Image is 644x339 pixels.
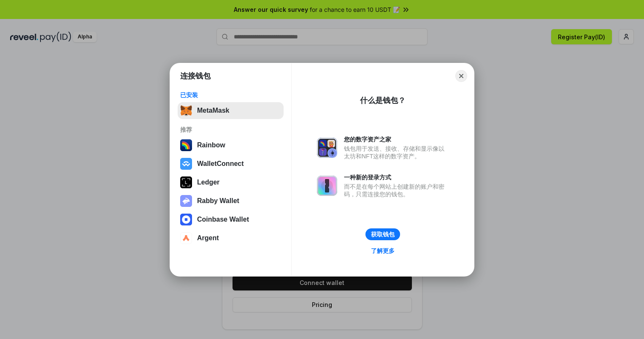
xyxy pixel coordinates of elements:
img: svg+xml,%3Csvg%20xmlns%3D%22http%3A%2F%2Fwww.w3.org%2F2000%2Fsvg%22%20fill%3D%22none%22%20viewBox... [317,176,337,196]
div: 您的数字资产之家 [344,136,449,143]
h1: 连接钱包 [180,71,211,81]
div: Rainbow [197,141,225,149]
img: svg+xml,%3Csvg%20width%3D%2228%22%20height%3D%2228%22%20viewBox%3D%220%200%2028%2028%22%20fill%3D... [180,232,192,244]
img: svg+xml,%3Csvg%20xmlns%3D%22http%3A%2F%2Fwww.w3.org%2F2000%2Fsvg%22%20fill%3D%22none%22%20viewBox... [180,195,192,207]
button: 获取钱包 [365,228,400,240]
button: Coinbase Wallet [178,211,284,228]
div: WalletConnect [197,160,244,168]
div: Rabby Wallet [197,197,239,205]
div: Coinbase Wallet [197,216,249,223]
div: 而不是在每个网站上创建新的账户和密码，只需连接您的钱包。 [344,183,449,198]
div: 了解更多 [371,247,395,255]
button: Argent [178,230,284,247]
img: svg+xml,%3Csvg%20xmlns%3D%22http%3A%2F%2Fwww.w3.org%2F2000%2Fsvg%22%20width%3D%2228%22%20height%3... [180,176,192,188]
a: 了解更多 [366,245,400,256]
button: MetaMask [178,102,284,119]
div: 钱包用于发送、接收、存储和显示像以太坊和NFT这样的数字资产。 [344,145,449,160]
div: 推荐 [180,126,281,133]
img: svg+xml,%3Csvg%20width%3D%22120%22%20height%3D%22120%22%20viewBox%3D%220%200%20120%20120%22%20fil... [180,139,192,151]
img: svg+xml,%3Csvg%20fill%3D%22none%22%20height%3D%2233%22%20viewBox%3D%220%200%2035%2033%22%20width%... [180,105,192,117]
div: 一种新的登录方式 [344,174,449,181]
button: Ledger [178,174,284,191]
img: svg+xml,%3Csvg%20xmlns%3D%22http%3A%2F%2Fwww.w3.org%2F2000%2Fsvg%22%20fill%3D%22none%22%20viewBox... [317,138,337,158]
button: Close [455,70,467,82]
div: 什么是钱包？ [360,95,406,106]
button: Rainbow [178,137,284,154]
img: svg+xml,%3Csvg%20width%3D%2228%22%20height%3D%2228%22%20viewBox%3D%220%200%2028%2028%22%20fill%3D... [180,158,192,170]
button: WalletConnect [178,155,284,172]
button: Rabby Wallet [178,193,284,209]
div: Ledger [197,179,219,186]
img: svg+xml,%3Csvg%20width%3D%2228%22%20height%3D%2228%22%20viewBox%3D%220%200%2028%2028%22%20fill%3D... [180,214,192,225]
div: MetaMask [197,107,229,114]
div: 已安装 [180,91,281,99]
div: 获取钱包 [371,231,395,238]
div: Argent [197,234,219,242]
